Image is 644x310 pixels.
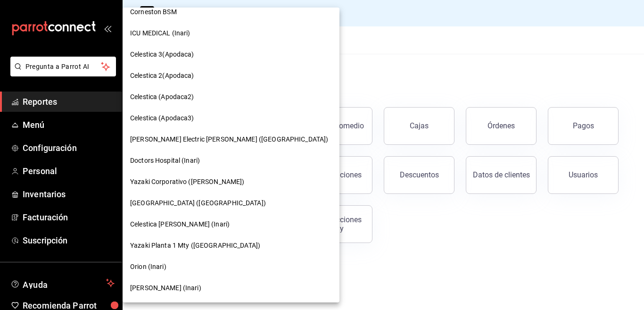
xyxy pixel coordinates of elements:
span: Celestica 3(Apodaca) [130,50,194,59]
span: Celestica (Apodaca3) [130,113,194,123]
div: ICU MEDICAL (Inari) [123,23,339,44]
div: Celestica [PERSON_NAME] (Inari) [123,214,339,235]
div: [PERSON_NAME] (Inari) [123,277,339,299]
span: Celestica [PERSON_NAME] (Inari) [130,219,230,229]
div: [PERSON_NAME] Electric [PERSON_NAME] ([GEOGRAPHIC_DATA]) [123,129,339,150]
div: Yazaki Corporativo ([PERSON_NAME]) [123,171,339,193]
div: Celestica (Apodaca3) [123,108,339,129]
span: Doctors Hospital (Inari) [130,156,200,166]
div: Yazaki Planta 1 Mty ([GEOGRAPHIC_DATA]) [123,235,339,256]
span: [PERSON_NAME] (Inari) [130,283,201,293]
span: Yazaki Planta 1 Mty ([GEOGRAPHIC_DATA]) [130,241,260,251]
span: Corneston BSM [130,7,177,17]
div: [GEOGRAPHIC_DATA] ([GEOGRAPHIC_DATA]) [123,193,339,214]
div: Doctors Hospital (Inari) [123,150,339,171]
span: Celestica 2(Apodaca) [130,71,194,81]
span: Orion (Inari) [130,262,166,272]
div: Celestica 2(Apodaca) [123,65,339,86]
div: Celestica (Apodaca2) [123,86,339,108]
div: Celestica 3(Apodaca) [123,44,339,65]
span: Celestica (Apodaca2) [130,92,194,102]
span: [PERSON_NAME] Electric [PERSON_NAME] ([GEOGRAPHIC_DATA]) [130,134,328,144]
span: [GEOGRAPHIC_DATA] ([GEOGRAPHIC_DATA]) [130,198,266,208]
span: Yazaki Corporativo ([PERSON_NAME]) [130,177,244,187]
div: Corneston BSM [123,1,339,23]
span: ICU MEDICAL (Inari) [130,28,190,38]
div: Orion (Inari) [123,256,339,277]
